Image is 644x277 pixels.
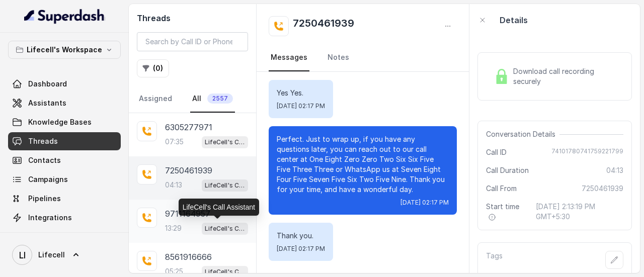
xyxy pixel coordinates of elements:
a: Assigned [137,85,174,113]
a: Pipelines [8,190,121,208]
a: Integrations [8,209,121,227]
input: Search by Call ID or Phone Number [137,32,248,51]
img: light.svg [24,8,105,24]
p: Thank you. [277,231,325,241]
a: Dashboard [8,75,121,93]
p: Perfect. Just to wrap up, if you have any questions later, you can reach out to our call center a... [277,134,449,195]
p: LifeCell's Call Assistant [205,180,245,191]
span: Start time [486,202,528,222]
p: Tags [486,251,503,269]
a: Messages [269,44,309,71]
span: Conversation Details [486,129,559,139]
span: API Settings [28,232,72,242]
span: [DATE] 02:17 PM [277,102,325,110]
span: Call ID [486,147,507,157]
span: Call From [486,183,517,194]
p: Details [500,14,528,26]
span: [DATE] 02:17 PM [277,245,325,253]
p: 8561916666 [165,251,212,263]
button: (0) [137,59,169,77]
span: Dashboard [28,79,67,89]
p: 07:35 [165,137,184,147]
p: LifeCell's Call Assistant [205,137,245,147]
span: Lifecell [38,250,65,260]
h2: Threads [137,12,248,24]
p: 05:25 [165,266,183,276]
span: [DATE] 02:17 PM [400,199,449,207]
p: 7250461939 [165,164,212,176]
p: LifeCell's Call Assistant [205,267,245,277]
p: 6305277971 [165,121,212,133]
span: 2557 [207,94,233,104]
span: 7250461939 [582,183,623,194]
a: Knowledge Bases [8,113,121,131]
span: [DATE] 2:13:19 PM GMT+5:30 [536,202,623,222]
span: Integrations [28,213,72,223]
a: All2557 [190,85,235,113]
span: Pipelines [28,194,61,204]
span: Knowledge Bases [28,117,92,127]
span: Call Duration [486,165,529,175]
div: LifeCell's Call Assistant [179,199,259,216]
p: 13:29 [165,223,182,233]
img: Lock Icon [494,69,509,84]
span: Assistants [28,98,66,108]
span: Contacts [28,155,61,165]
span: Campaigns [28,174,68,184]
p: 9711164957 [165,208,210,220]
nav: Tabs [137,85,248,113]
a: Lifecell [8,241,121,269]
a: Campaigns [8,170,121,189]
text: LI [19,250,26,260]
a: Assistants [8,94,121,112]
p: 04:13 [165,180,182,190]
span: Threads [28,136,58,146]
span: 74101780741759221799 [551,147,623,157]
p: LifeCell's Call Assistant [205,224,245,234]
button: Lifecell's Workspace [8,41,121,59]
p: Lifecell's Workspace [27,44,102,56]
a: Notes [326,44,351,71]
nav: Tabs [269,44,457,71]
a: Threads [8,132,121,150]
a: Contacts [8,151,121,169]
span: 04:13 [606,165,623,175]
span: Download call recording securely [513,66,619,86]
a: API Settings [8,228,121,246]
p: Yes Yes. [277,88,325,98]
h2: 7250461939 [293,16,354,36]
